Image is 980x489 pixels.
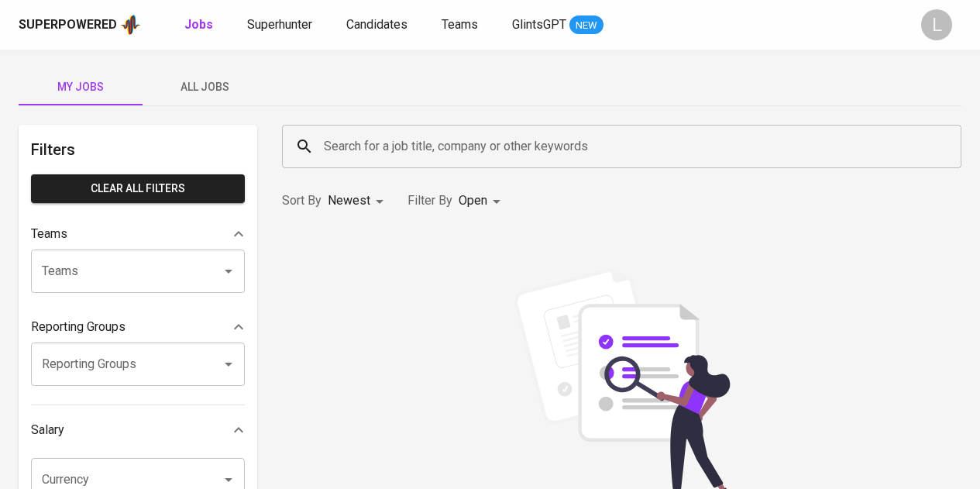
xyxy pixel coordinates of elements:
div: L [921,9,952,40]
p: Newest [328,191,370,210]
p: Reporting Groups [31,318,126,336]
button: Open [218,353,239,375]
div: Newest [328,187,389,215]
p: Sort By [282,191,322,210]
img: app logo [120,13,141,36]
a: Superpoweredapp logo [19,13,141,36]
a: Superhunter [247,15,315,35]
div: Open [459,187,506,215]
div: Reporting Groups [31,312,245,343]
button: Open [218,260,239,282]
span: Clear All filters [43,179,232,198]
b: Jobs [184,17,213,32]
span: NEW [569,18,603,33]
button: Clear All filters [31,174,245,203]
span: My Jobs [28,77,133,97]
a: Jobs [184,15,216,35]
a: Teams [442,15,481,35]
p: Salary [31,421,64,439]
div: Superpowered [19,16,117,34]
div: Salary [31,415,245,446]
span: Superhunter [247,17,312,32]
span: Open [459,193,487,208]
a: GlintsGPT NEW [512,15,603,35]
a: Candidates [346,15,411,35]
div: Teams [31,219,245,250]
p: Filter By [407,191,452,210]
p: Teams [31,225,67,243]
h6: Filters [31,137,245,162]
span: Candidates [346,17,407,32]
span: Teams [442,17,478,32]
span: GlintsGPT [512,17,566,32]
span: All Jobs [152,77,257,97]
